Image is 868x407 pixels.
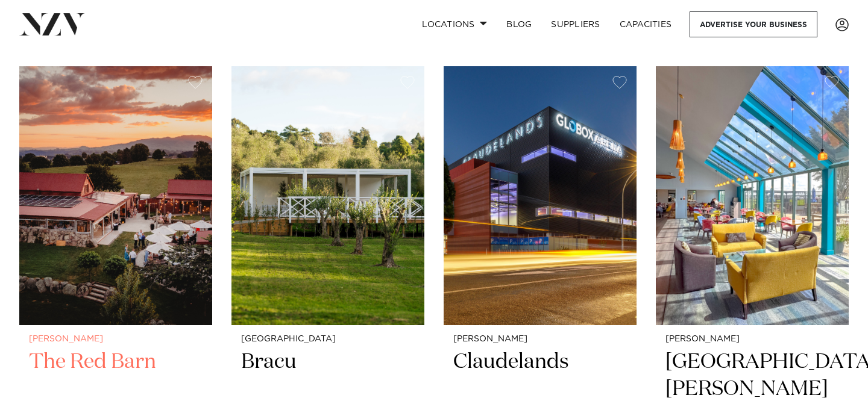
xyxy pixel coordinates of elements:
[453,335,627,344] small: [PERSON_NAME]
[690,11,817,37] a: Advertise your business
[610,11,682,37] a: Capacities
[241,335,415,344] small: [GEOGRAPHIC_DATA]
[412,11,497,37] a: Locations
[665,335,839,344] small: [PERSON_NAME]
[497,11,541,37] a: BLOG
[29,335,203,344] small: [PERSON_NAME]
[541,11,609,37] a: SUPPLIERS
[19,13,85,35] img: nzv-logo.png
